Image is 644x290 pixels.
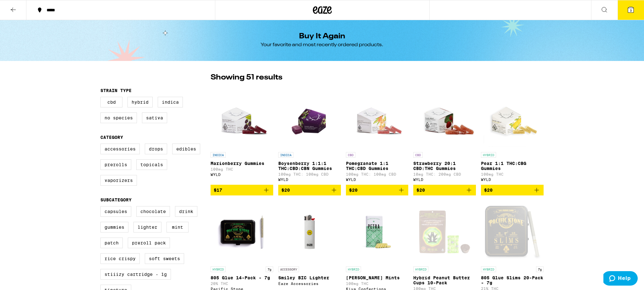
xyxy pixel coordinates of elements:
[481,152,496,158] p: HYBRID
[278,152,293,158] p: INDICA
[100,88,132,93] legend: Strain Type
[100,97,122,107] label: CBD
[481,172,544,176] p: 100mg THC
[127,97,153,107] label: Hybrid
[278,266,299,272] p: ACCESSORY
[278,172,341,176] p: 100mg THC: 100mg CBD
[481,86,544,185] a: Open page for Pear 1:1 THC:CBG Gummies from WYLD
[481,185,544,195] button: Add to bag
[278,275,341,280] p: Smiley BIC Lighter
[416,188,425,193] span: $20
[630,8,632,12] span: 3
[413,86,476,149] img: WYLD - Strawberry 20:1 CBD:THC Gummies
[346,275,409,280] p: [PERSON_NAME] Mints
[100,269,171,280] label: STIIIZY Cartridge - 1g
[158,97,183,107] label: Indica
[413,275,476,285] p: Hybrid Peanut Butter Cups 10-Pack
[145,144,167,154] label: Drops
[346,282,409,286] p: 100mg THC
[100,175,137,186] label: Vaporizers
[287,86,332,149] img: WYLD - Boysenberry 1:1:1 THC:CBD:CBN Gummies
[145,253,184,264] label: Soft Sweets
[128,238,170,248] label: Preroll Pack
[211,152,226,158] p: INDICA
[100,253,140,264] label: Rice Crispy
[214,188,222,193] span: $17
[346,200,409,263] img: Kiva Confections - Petra Moroccan Mints
[299,33,345,40] h1: Buy It Again
[413,266,428,272] p: HYBRID
[278,161,341,171] p: Boysenberry 1:1:1 THC:CBD:CBN Gummies
[100,159,131,170] label: Prerolls
[346,161,409,171] p: Pomegranate 1:1 THC:CBD Gummies
[481,178,544,182] div: WYLD
[261,41,383,48] div: Your favorite and most recently ordered products.
[172,144,200,154] label: Edibles
[278,86,341,185] a: Open page for Boysenberry 1:1:1 THC:CBD:CBN Gummies from WYLD
[211,86,273,149] img: WYLD - Marionberry Gummies
[136,206,170,217] label: Chocolate
[413,161,476,171] p: Strawberry 20:1 CBD:THC Gummies
[142,112,167,123] label: Sativa
[346,178,409,182] div: WYLD
[211,172,273,177] div: WYLD
[346,185,409,195] button: Add to bag
[346,152,355,158] p: CBD
[211,72,282,83] p: Showing 51 results
[413,185,476,195] button: Add to bag
[346,86,409,149] img: WYLD - Pomegranate 1:1 THC:CBD Gummies
[603,271,638,287] iframe: Opens a widget where you can find more information
[346,86,409,185] a: Open page for Pomegranate 1:1 THC:CBD Gummies from WYLD
[481,275,544,285] p: 805 Glue Slims 20-Pack - 7g
[167,222,189,233] label: Mint
[281,188,290,193] span: $20
[285,200,334,263] img: Eaze Accessories - Smiley BIC Lighter
[211,200,273,263] img: Pacific Stone - 805 Glue 14-Pack - 7g
[100,206,131,217] label: Capsules
[100,112,137,123] label: No Species
[413,86,476,185] a: Open page for Strawberry 20:1 CBD:THC Gummies from WYLD
[278,282,341,286] div: Eaze Accessories
[211,86,273,185] a: Open page for Marionberry Gummies from WYLD
[349,188,358,193] span: $20
[175,206,197,217] label: Drink
[278,185,341,195] button: Add to bag
[346,172,409,176] p: 100mg THC: 100mg CBD
[481,86,544,149] img: WYLD - Pear 1:1 THC:CBG Gummies
[100,144,140,154] label: Accessories
[100,197,132,202] legend: Subcategory
[211,185,273,195] button: Add to bag
[278,178,341,182] div: WYLD
[618,0,644,20] button: 3
[481,266,496,272] p: HYBRID
[211,275,273,280] p: 805 Glue 14-Pack - 7g
[413,152,423,158] p: CBD
[211,266,226,272] p: HYBRID
[100,222,128,233] label: Gummies
[211,167,273,171] p: 100mg THC
[136,159,167,170] label: Topicals
[100,135,123,140] legend: Category
[484,188,493,193] span: $20
[346,266,361,272] p: HYBRID
[413,178,476,182] div: WYLD
[413,172,476,176] p: 10mg THC: 200mg CBD
[133,222,161,233] label: Lighter
[481,161,544,171] p: Pear 1:1 THC:CBG Gummies
[211,282,273,286] p: 20% THC
[100,238,123,248] label: Patch
[266,266,273,272] p: 7g
[211,161,273,166] p: Marionberry Gummies
[536,266,544,272] p: 7g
